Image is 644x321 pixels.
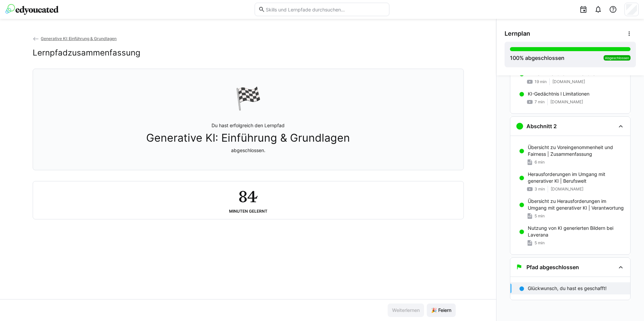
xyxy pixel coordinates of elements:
[535,213,545,219] span: 5 min
[505,30,530,37] span: Lernplan
[427,304,456,317] button: 🎉 Feiern
[535,99,545,105] span: 7 min
[551,186,583,192] span: [DOMAIN_NAME]
[528,91,589,97] p: KI-Gedächtnis l Limitationen
[229,209,267,214] div: Minuten gelernt
[550,99,583,105] span: [DOMAIN_NAME]
[146,132,350,144] span: Generative KI: Einführung & Grundlagen
[430,307,452,314] span: 🎉 Feiern
[535,159,545,165] span: 6 min
[605,56,629,60] span: Abgeschlossen
[510,54,565,62] div: % abgeschlossen
[146,122,350,154] p: Du hast erfolgreich den Lernpfad abgeschlossen.
[528,171,625,184] p: Herausforderungen im Umgang mit generativer KI | Berufswelt
[552,79,585,84] span: [DOMAIN_NAME]
[535,79,547,84] span: 19 min
[33,48,140,58] h2: Lernpfadzusammenfassung
[528,225,625,238] p: Nutzung von KI generierten Bildern bei Laverana
[535,186,545,192] span: 3 min
[41,36,117,41] span: Generative KI: Einführung & Grundlagen
[265,6,386,12] input: Skills und Lernpfade durchsuchen…
[238,187,258,206] h2: 84
[235,85,262,111] div: 🏁
[510,55,519,61] span: 100
[388,304,424,317] button: Weiterlernen
[528,198,625,211] p: Übersicht zu Herausforderungen im Umgang mit generativer KI | Verantwortung
[391,307,421,314] span: Weiterlernen
[528,144,625,157] p: Übersicht zu Voreingenommenheit und Fairness | Zusammenfassung
[33,36,117,41] a: Generative KI: Einführung & Grundlagen
[535,240,545,246] span: 5 min
[526,123,557,130] h3: Abschnitt 2
[528,285,607,292] p: Glückwunsch, du hast es geschafft!
[526,264,579,271] h3: Pfad abgeschlossen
